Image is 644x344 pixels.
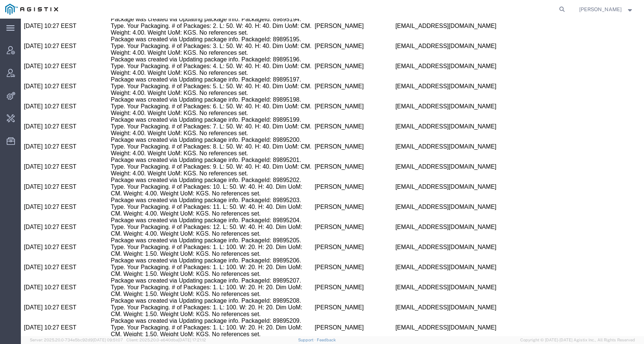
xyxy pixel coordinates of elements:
[3,138,90,158] td: [DATE] 10:27 EEST
[375,205,476,211] span: [EMAIL_ADDRESS][DOMAIN_NAME]
[3,259,90,279] td: [DATE] 10:27 EEST
[294,118,374,138] td: [PERSON_NAME]
[579,5,634,14] button: [PERSON_NAME]
[375,64,476,71] span: [EMAIL_ADDRESS][DOMAIN_NAME]
[298,338,317,342] a: Support
[375,24,476,31] span: [EMAIL_ADDRESS][DOMAIN_NAME]
[3,158,90,178] td: [DATE] 10:27 EEST
[375,245,476,252] span: [EMAIL_ADDRESS][DOMAIN_NAME]
[294,17,374,38] td: [PERSON_NAME]
[3,279,90,299] td: [DATE] 10:27 EEST
[3,78,90,98] td: [DATE] 10:27 EEST
[375,165,476,171] span: [EMAIL_ADDRESS][DOMAIN_NAME]
[294,158,374,178] td: [PERSON_NAME]
[90,118,294,138] td: Package was created via Updating package info. PackageId: 89895200. Type. Your Packaging. # of Pa...
[3,178,90,198] td: [DATE] 10:27 EEST
[375,306,476,312] span: [EMAIL_ADDRESS][DOMAIN_NAME]
[294,198,374,219] td: [PERSON_NAME]
[375,125,476,131] span: [EMAIL_ADDRESS][DOMAIN_NAME]
[294,98,374,118] td: [PERSON_NAME]
[294,138,374,158] td: [PERSON_NAME]
[294,279,374,299] td: [PERSON_NAME]
[3,118,90,138] td: [DATE] 10:27 EEST
[90,98,294,118] td: Package was created via Updating package info. PackageId: 89895199. Type. Your Packaging. # of Pa...
[375,4,476,10] span: [EMAIL_ADDRESS][DOMAIN_NAME]
[90,138,294,158] td: Package was created via Updating package info. PackageId: 89895201. Type. Your Packaging. # of Pa...
[3,219,90,239] td: [DATE] 10:27 EEST
[21,19,644,336] iframe: FS Legacy Container
[3,239,90,259] td: [DATE] 10:27 EEST
[90,38,294,58] td: Package was created via Updating package info. PackageId: 89895196. Type. Your Packaging. # of Pa...
[375,265,476,272] span: [EMAIL_ADDRESS][DOMAIN_NAME]
[126,338,206,342] span: Client: 2025.20.0-e640dba
[178,338,206,342] span: [DATE] 17:21:12
[579,5,622,13] span: Kate Petrenko
[375,225,476,232] span: [EMAIL_ADDRESS][DOMAIN_NAME]
[375,85,476,91] span: [EMAIL_ADDRESS][DOMAIN_NAME]
[90,259,294,279] td: Package was created via Updating package info. PackageId: 89895207. Type. Your Packaging. # of Pa...
[90,239,294,259] td: Package was created via Updating package info. PackageId: 89895206. Type. Your Packaging. # of Pa...
[294,178,374,198] td: [PERSON_NAME]
[90,17,294,38] td: Package was created via Updating package info. PackageId: 89895195. Type. Your Packaging. # of Pa...
[3,38,90,58] td: [DATE] 10:27 EEST
[294,239,374,259] td: [PERSON_NAME]
[317,338,336,342] a: Feedback
[90,78,294,98] td: Package was created via Updating package info. PackageId: 89895198. Type. Your Packaging. # of Pa...
[294,78,374,98] td: [PERSON_NAME]
[375,44,476,51] span: [EMAIL_ADDRESS][DOMAIN_NAME]
[93,338,123,342] span: [DATE] 09:51:07
[90,299,294,319] td: Package was created via Updating package info. PackageId: 89895209. Type. Your Packaging. # of Pa...
[90,198,294,219] td: Package was created via Updating package info. PackageId: 89895204. Type. Your Packaging. # of Pa...
[90,178,294,198] td: Package was created via Updating package info. PackageId: 89895203. Type. Your Packaging. # of Pa...
[520,337,635,343] span: Copyright © [DATE]-[DATE] Agistix Inc., All Rights Reserved
[294,299,374,319] td: [PERSON_NAME]
[3,198,90,219] td: [DATE] 10:27 EEST
[294,259,374,279] td: [PERSON_NAME]
[294,38,374,58] td: [PERSON_NAME]
[375,145,476,151] span: [EMAIL_ADDRESS][DOMAIN_NAME]
[294,58,374,78] td: [PERSON_NAME]
[5,4,58,15] img: logo
[90,158,294,178] td: Package was created via Updating package info. PackageId: 89895202. Type. Your Packaging. # of Pa...
[3,58,90,78] td: [DATE] 10:27 EEST
[90,219,294,239] td: Package was created via Updating package info. PackageId: 89895205. Type. Your Packaging. # of Pa...
[375,286,476,292] span: [EMAIL_ADDRESS][DOMAIN_NAME]
[3,17,90,38] td: [DATE] 10:27 EEST
[3,98,90,118] td: [DATE] 10:27 EEST
[375,185,476,191] span: [EMAIL_ADDRESS][DOMAIN_NAME]
[3,299,90,319] td: [DATE] 10:27 EEST
[30,338,123,342] span: Server: 2025.20.0-734e5bc92d9
[90,58,294,78] td: Package was created via Updating package info. PackageId: 89895197. Type. Your Packaging. # of Pa...
[90,279,294,299] td: Package was created via Updating package info. PackageId: 89895208. Type. Your Packaging. # of Pa...
[375,105,476,111] span: [EMAIL_ADDRESS][DOMAIN_NAME]
[294,219,374,239] td: [PERSON_NAME]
